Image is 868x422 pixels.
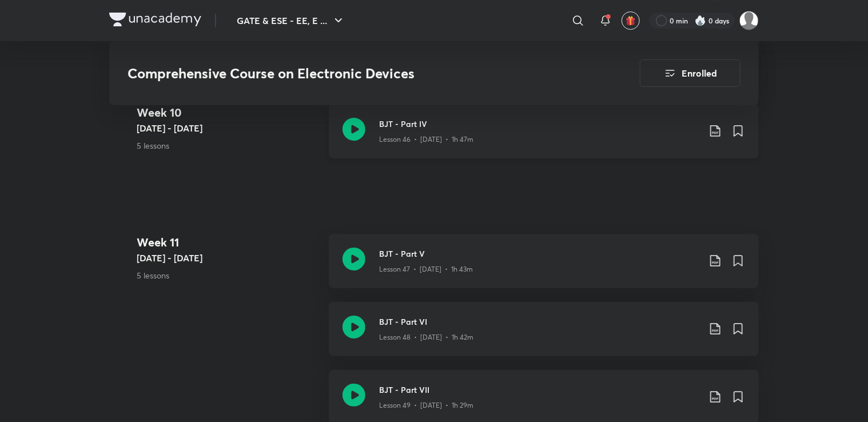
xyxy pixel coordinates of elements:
[137,251,320,265] h5: [DATE] - [DATE]
[379,264,473,274] p: Lesson 47 • [DATE] • 1h 43m
[329,104,759,172] a: BJT - Part IVLesson 46 • [DATE] • 1h 47m
[695,15,706,26] img: streak
[379,316,699,328] h3: BJT - Part VI
[622,11,640,30] button: avatar
[109,13,201,26] img: Company Logo
[379,248,699,260] h3: BJT - Part V
[329,234,759,302] a: BJT - Part VLesson 47 • [DATE] • 1h 43m
[128,65,575,82] h3: Comprehensive Course on Electronic Devices
[739,11,759,30] img: Avantika Choudhary
[137,234,320,251] h4: Week 11
[379,332,473,343] p: Lesson 48 • [DATE] • 1h 42m
[379,384,699,396] h3: BJT - Part VII
[230,9,352,32] button: GATE & ESE - EE, E ...
[137,269,320,281] p: 5 lessons
[137,121,320,135] h5: [DATE] - [DATE]
[626,15,636,26] img: avatar
[137,104,320,121] h4: Week 10
[109,13,201,29] a: Company Logo
[379,118,699,130] h3: BJT - Part IV
[137,140,320,152] p: 5 lessons
[640,59,740,87] button: Enrolled
[329,302,759,370] a: BJT - Part VILesson 48 • [DATE] • 1h 42m
[379,134,473,145] p: Lesson 46 • [DATE] • 1h 47m
[379,400,473,411] p: Lesson 49 • [DATE] • 1h 29m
